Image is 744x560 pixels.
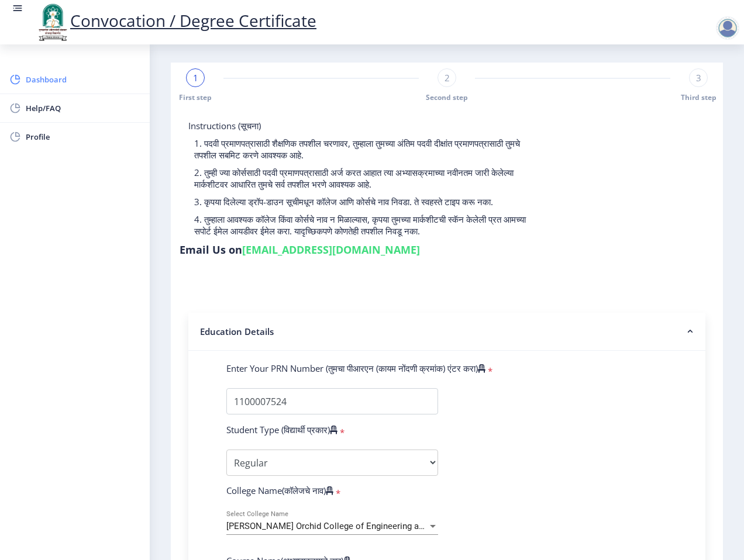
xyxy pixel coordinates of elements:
label: Enter Your PRN Number (तुमचा पीआरएन (कायम नोंदणी क्रमांक) एंटर करा) [226,362,485,374]
span: Second step [426,92,468,102]
p: 1. पदवी प्रमाणपत्रासाठी शैक्षणिक तपशील चरणावर, तुम्हाला तुमच्या अंतिम पदवी दीक्षांत प्रमाणपत्रासा... [194,137,533,161]
span: First step [179,92,212,102]
span: 3 [696,72,701,84]
span: Dashboard [26,72,140,87]
a: Convocation / Degree Certificate [35,9,316,32]
span: Help/FAQ [26,101,140,115]
h6: Email Us on [180,243,420,257]
img: logo [35,2,70,42]
p: 3. कृपया दिलेल्या ड्रॉप-डाउन सूचीमधून कॉलेज आणि कोर्सचे नाव निवडा. ते स्वहस्ते टाइप करू नका. [194,196,533,208]
span: Instructions (सूचना) [188,120,261,132]
span: 1 [193,72,198,84]
p: 4. तुम्हाला आवश्यक कॉलेज किंवा कोर्सचे नाव न मिळाल्यास, कृपया तुमच्या मार्कशीटची स्कॅन केलेली प्र... [194,213,533,237]
span: [PERSON_NAME] Orchid College of Engineering and Technology, [GEOGRAPHIC_DATA] [226,521,563,531]
input: PRN Number [226,388,438,414]
span: Profile [26,130,140,144]
p: 2. तुम्ही ज्या कोर्ससाठी पदवी प्रमाणपत्रासाठी अर्ज करत आहात त्या अभ्यासक्रमाच्या नवीनतम जारी केले... [194,167,533,190]
span: 2 [445,72,450,84]
nb-accordion-item-header: Education Details [188,313,705,351]
label: College Name(कॉलेजचे नाव) [226,485,333,496]
span: Third step [681,92,717,102]
a: [EMAIL_ADDRESS][DOMAIN_NAME] [242,243,420,257]
label: Student Type (विद्यार्थी प्रकार) [226,424,337,435]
